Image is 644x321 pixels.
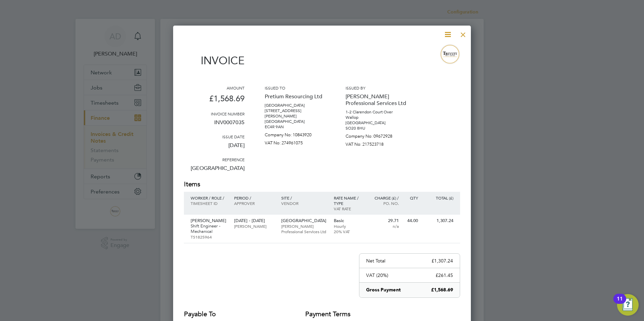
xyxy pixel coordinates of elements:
p: [PERSON_NAME] Professional Services Ltd [346,91,406,109]
p: Net Total [366,258,385,264]
p: Gross Payment [366,287,401,293]
p: Worker / Role / [191,195,227,201]
p: Company No: 10843920 [265,130,325,138]
p: VAT No: 274961075 [265,138,325,146]
h1: Invoice [184,54,245,67]
h2: Items [184,180,460,189]
p: [PERSON_NAME] [191,218,227,223]
p: 44.00 [406,218,418,223]
p: 1,307.24 [425,218,453,223]
div: 11 [617,299,623,308]
p: £1,568.69 [431,287,453,293]
p: [DATE] [184,139,245,157]
p: £1,307.24 [431,258,453,264]
p: [GEOGRAPHIC_DATA] [184,162,245,180]
p: Total (£) [425,195,453,201]
p: Rate name / type [334,195,363,206]
h3: Reference [184,157,245,162]
p: VAT No: 217523718 [346,139,406,147]
p: [GEOGRAPHIC_DATA] [281,218,327,223]
p: Site / [281,195,327,201]
h2: Payable to [184,310,285,319]
img: trevettgroup-logo-remittance.png [440,44,460,64]
p: [GEOGRAPHIC_DATA] [265,103,325,108]
p: SO20 8HU [346,126,406,131]
p: 29.71 [369,218,399,223]
p: Basic [334,218,363,223]
p: INV0007035 [184,116,245,134]
h3: Issued to [265,85,325,91]
p: [GEOGRAPHIC_DATA] [346,120,406,126]
p: Po. No. [369,201,399,206]
p: Approver [234,201,274,206]
h3: Amount [184,85,245,91]
p: EC4R 9AN [265,124,325,130]
p: [DATE] - [DATE] [234,218,274,223]
p: 1-2 Clarendon Court Over Wallop [346,109,406,120]
p: [PERSON_NAME] Professional Services Ltd [281,223,327,234]
p: 20% VAT [334,229,363,234]
p: n/a [369,223,399,229]
h3: Issue date [184,134,245,139]
h3: Invoice number [184,111,245,116]
p: [PERSON_NAME] [234,223,274,229]
h3: Issued by [346,85,406,91]
p: Vendor [281,201,327,206]
p: QTY [406,195,418,201]
p: £261.45 [436,272,453,278]
p: Hourly [334,223,363,229]
p: Pretium Resourcing Ltd [265,91,325,103]
p: Company No: 09672928 [346,131,406,139]
p: Period / [234,195,274,201]
p: Charge (£) / [369,195,399,201]
p: Shift Engineer - Mechanical [191,223,227,234]
p: VAT rate [334,206,363,211]
button: Open Resource Center, 11 new notifications [617,294,639,316]
p: [STREET_ADDRESS][PERSON_NAME] [265,108,325,119]
p: £1,568.69 [184,91,245,111]
p: TS1825964 [191,234,227,240]
p: VAT (20%) [366,272,388,278]
p: Timesheet ID [191,201,227,206]
p: [GEOGRAPHIC_DATA] [265,119,325,124]
h2: Payment terms [305,310,366,319]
